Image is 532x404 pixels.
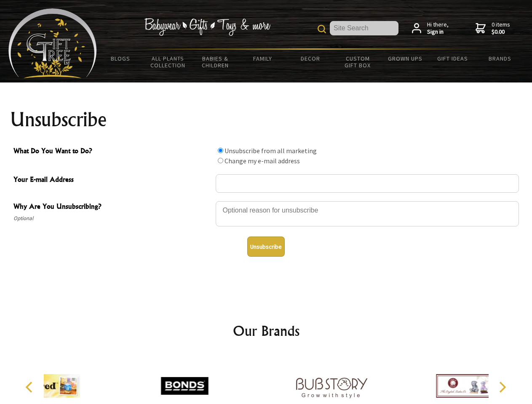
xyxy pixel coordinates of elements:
input: What Do You Want to Do? [218,148,223,153]
span: Optional [13,213,211,223]
span: What Do You Want to Do? [13,146,211,158]
h2: Our Brands [17,321,516,341]
label: Change my e-mail address [225,157,300,165]
button: Previous [21,378,40,396]
input: Site Search [330,21,398,35]
a: Family [239,50,287,67]
img: product search [318,25,326,33]
img: Babywear - Gifts - Toys & more [144,18,270,36]
input: What Do You Want to Do? [218,158,223,163]
label: Unsubscribe from all marketing [225,146,317,155]
img: Babyware - Gifts - Toys and more... [8,8,97,78]
a: BLOGS [97,50,144,67]
a: All Plants Collection [144,50,192,74]
a: Gift Ideas [429,50,476,67]
span: Your E-mail Address [13,174,211,186]
a: Grown Ups [381,50,429,67]
span: 0 items [492,21,510,36]
button: Unsubscribe [247,237,285,257]
a: Custom Gift Box [334,50,382,74]
button: Next [493,378,511,396]
span: Hi there, [427,21,449,36]
a: Hi there,Sign in [412,21,449,36]
a: 0 items$0.00 [476,21,510,36]
strong: $0.00 [492,28,510,36]
input: Your E-mail Address [216,174,519,193]
a: Babies & Children [192,50,239,74]
strong: Sign in [427,28,449,36]
span: Why Are You Unsubscribing? [13,201,211,213]
textarea: Why Are You Unsubscribing? [216,201,519,226]
h1: Unsubscribe [10,109,522,130]
a: Decor [286,50,334,67]
a: Brands [476,50,524,67]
